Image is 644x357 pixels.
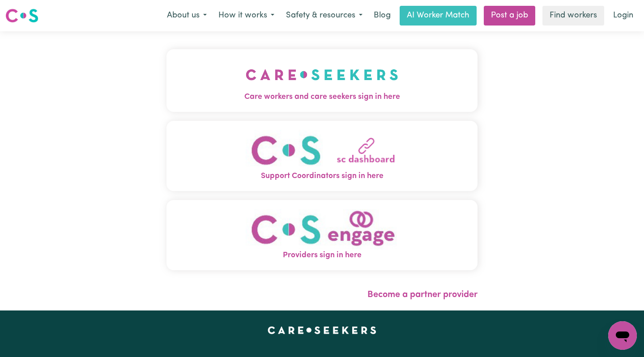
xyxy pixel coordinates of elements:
[368,6,396,25] a: Blog
[5,5,38,26] a: Careseekers logo
[213,6,280,25] button: How it works
[608,6,639,25] a: Login
[166,49,478,112] button: Care workers and care seekers sign in here
[5,8,38,24] img: Careseekers logo
[166,170,478,182] span: Support Coordinators sign in here
[166,200,478,270] button: Providers sign in here
[280,6,368,25] button: Safety & resources
[484,6,535,25] a: Post a job
[161,6,213,25] button: About us
[367,290,478,299] a: Become a partner provider
[166,91,478,103] span: Care workers and care seekers sign in here
[400,6,477,25] a: AI Worker Match
[608,321,637,350] iframe: Button to launch messaging window
[268,327,376,334] a: Careseekers home page
[542,6,604,25] a: Find workers
[166,121,478,191] button: Support Coordinators sign in here
[166,250,478,261] span: Providers sign in here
